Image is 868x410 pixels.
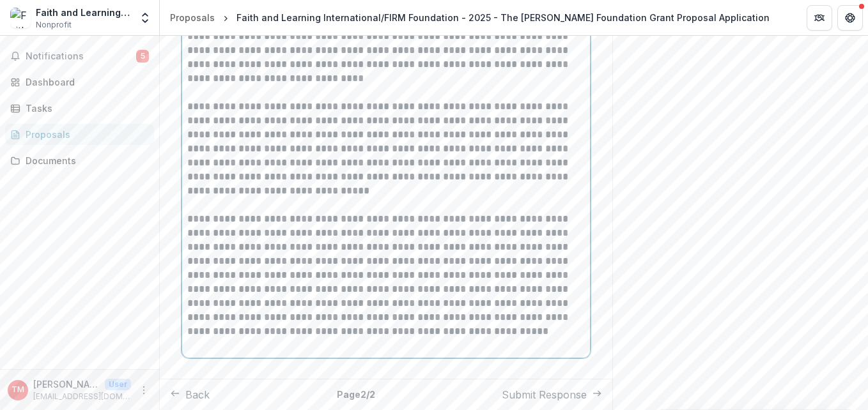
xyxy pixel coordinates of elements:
div: Proposals [170,11,215,24]
button: Back [170,387,210,402]
div: Faith and Learning International/FIRM Foundation [36,6,131,19]
div: Tasks [26,102,144,115]
p: User [105,379,131,390]
p: [EMAIL_ADDRESS][DOMAIN_NAME] [33,391,131,402]
a: Proposals [165,8,220,27]
div: Documents [26,154,144,167]
a: Documents [5,150,154,171]
p: Page 2 / 2 [337,388,375,401]
span: Nonprofit [36,19,72,31]
span: 5 [136,50,149,63]
button: Get Help [837,5,863,31]
a: Tasks [5,98,154,119]
button: Open entity switcher [136,5,154,31]
nav: breadcrumb [165,8,775,27]
div: Proposals [26,128,144,141]
div: Tarcisio Magurupira [12,386,24,394]
div: Dashboard [26,75,144,89]
a: Dashboard [5,72,154,93]
a: Proposals [5,124,154,145]
span: Notifications [26,51,136,62]
button: Notifications5 [5,46,154,66]
img: Faith and Learning International/FIRM Foundation [10,8,31,28]
p: [PERSON_NAME] [33,377,100,391]
button: Partners [807,5,832,31]
button: Submit Response [502,387,602,402]
button: More [136,383,151,398]
div: Faith and Learning International/FIRM Foundation - 2025 - The [PERSON_NAME] Foundation Grant Prop... [236,11,770,24]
